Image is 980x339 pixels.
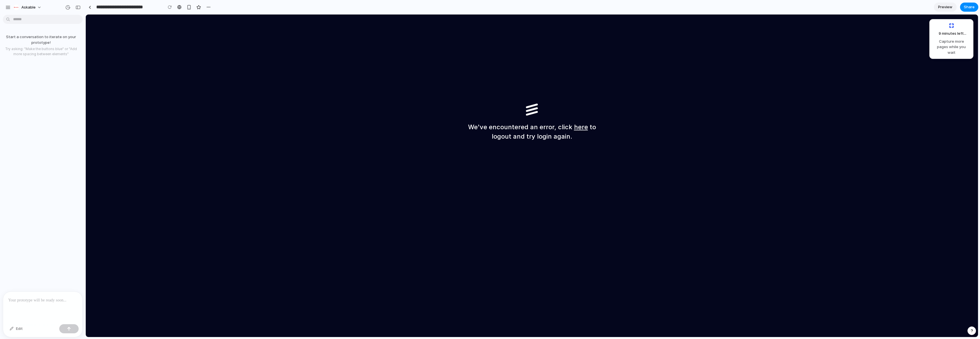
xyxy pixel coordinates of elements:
a: Preview [934,3,957,12]
span: askable [21,5,36,10]
span: 9 minutes left ... [934,31,966,36]
p: Try asking: "Make the buttons blue" or "Add more spacing between elements" [2,46,80,57]
span: Capture more pages while you wait [933,39,970,56]
a: here [488,109,502,116]
span: Share [964,4,975,10]
h1: We've encountered an error, click to logout and try login again. [378,108,514,127]
button: askable [11,3,44,12]
span: Preview [938,4,952,10]
p: Start a conversation to iterate on your prototype! [2,34,80,45]
button: Share [960,3,978,12]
